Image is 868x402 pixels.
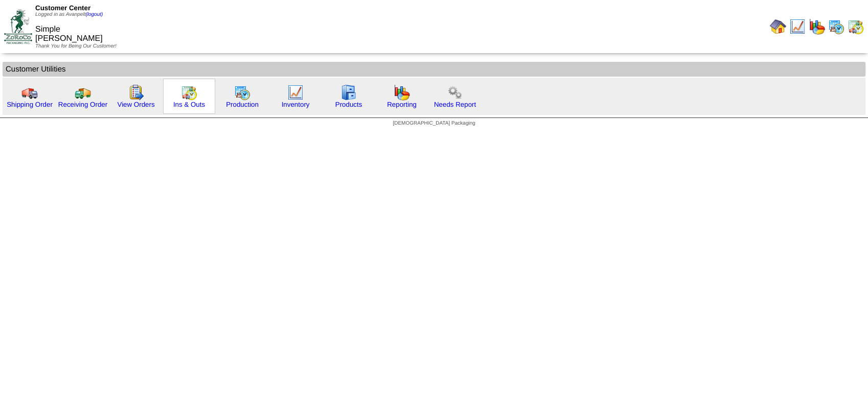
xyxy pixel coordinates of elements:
img: calendarprod.gif [234,84,250,101]
img: graph.gif [809,18,825,35]
a: Inventory [282,101,310,108]
img: home.gif [770,18,786,35]
a: (logout) [85,12,103,17]
span: [DEMOGRAPHIC_DATA] Packaging [393,121,475,126]
a: Needs Report [434,101,476,108]
img: calendarprod.gif [828,18,844,35]
img: line_graph.gif [789,18,806,35]
span: Thank You for Being Our Customer! [35,43,117,49]
span: Customer Center [35,4,90,12]
a: Reporting [387,101,417,108]
img: ZoRoCo_Logo(Green%26Foil)%20jpg.webp [4,9,32,43]
img: truck.gif [21,84,38,101]
img: workorder.gif [128,84,144,101]
a: Receiving Order [58,101,107,108]
img: truck2.gif [75,84,91,101]
img: calendarinout.gif [181,84,197,101]
img: cabinet.gif [340,84,357,101]
a: Production [226,101,259,108]
a: Products [335,101,362,108]
a: View Orders [117,101,154,108]
a: Shipping Order [7,101,53,108]
a: Ins & Outs [173,101,205,108]
span: Logged in as Avanpelt [35,12,103,17]
img: workflow.png [447,84,463,101]
img: line_graph.gif [287,84,304,101]
span: Simple [PERSON_NAME] [35,25,103,43]
img: calendarinout.gif [848,18,864,35]
td: Customer Utilities [3,62,865,77]
img: graph.gif [394,84,410,101]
